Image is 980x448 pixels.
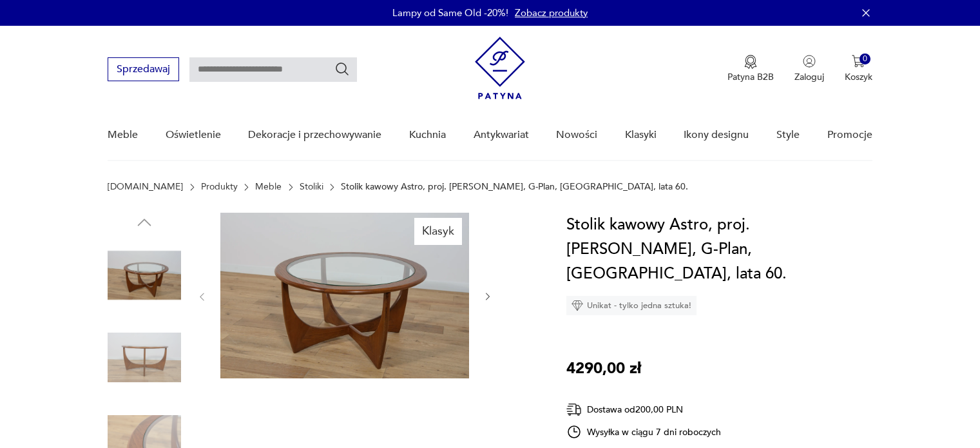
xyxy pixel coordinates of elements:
[566,424,721,440] div: Wysyłka w ciągu 7 dni roboczych
[392,6,508,19] p: Lampy od Same Old -20%!
[556,110,597,160] a: Nowości
[108,182,183,192] a: [DOMAIN_NAME]
[255,182,282,192] a: Meble
[108,110,138,160] a: Meble
[166,110,221,160] a: Oświetlenie
[515,6,588,19] a: Zobacz produkty
[475,37,525,99] img: Patyna - sklep z meblami i dekoracjami vintage
[300,182,323,192] a: Stoliki
[108,321,181,394] img: Zdjęcie produktu Stolik kawowy Astro, proj. V. Wilkins, G-Plan, Wielka Brytania, lata 60.
[566,402,721,418] div: Dostawa od 200,00 PLN
[727,71,774,83] p: Patyna B2B
[566,402,582,418] img: Ikona dostawy
[474,110,529,160] a: Antykwariat
[566,213,872,286] h1: Stolik kawowy Astro, proj. [PERSON_NAME], G-Plan, [GEOGRAPHIC_DATA], lata 60.
[201,182,238,192] a: Produkty
[625,110,657,160] a: Klasyki
[572,300,583,311] img: Ikona diamentu
[334,61,350,77] button: Szukaj
[248,110,381,160] a: Dekoracje i przechowywanie
[108,57,179,81] button: Sprzedawaj
[744,55,757,69] img: Ikona medalu
[684,110,749,160] a: Ikony designu
[727,55,774,83] button: Patyna B2B
[341,182,688,192] p: Stolik kawowy Astro, proj. [PERSON_NAME], G-Plan, [GEOGRAPHIC_DATA], lata 60.
[727,55,774,83] a: Ikona medaluPatyna B2B
[845,71,872,83] p: Koszyk
[794,71,824,83] p: Zaloguj
[860,54,870,64] div: 0
[566,296,697,315] div: Unikat - tylko jedna sztuka!
[845,55,872,83] button: 0Koszyk
[852,55,865,68] img: Ikona koszyka
[566,356,641,381] p: 4290,00 zł
[108,66,179,75] a: Sprzedawaj
[794,55,824,83] button: Zaloguj
[409,110,446,160] a: Kuchnia
[108,239,181,312] img: Zdjęcie produktu Stolik kawowy Astro, proj. V. Wilkins, G-Plan, Wielka Brytania, lata 60.
[220,213,469,378] img: Zdjęcie produktu Stolik kawowy Astro, proj. V. Wilkins, G-Plan, Wielka Brytania, lata 60.
[827,110,872,160] a: Promocje
[803,55,816,68] img: Ikonka użytkownika
[776,110,800,160] a: Style
[414,218,462,245] div: Klasyk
